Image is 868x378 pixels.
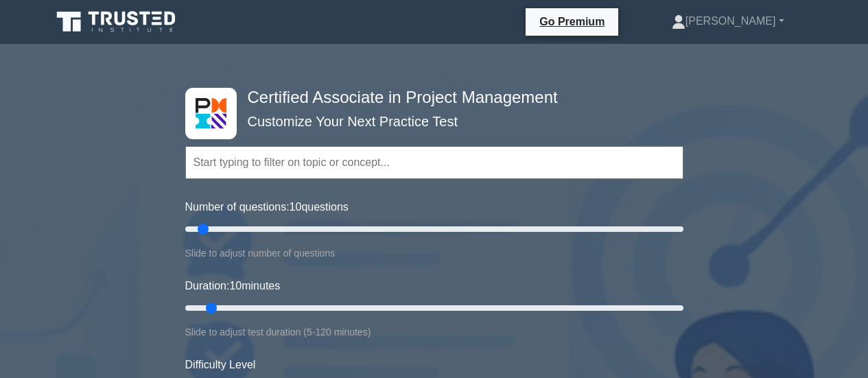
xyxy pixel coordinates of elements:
a: Go Premium [531,13,613,30]
label: Difficulty Level [185,357,256,373]
h4: Certified Associate in Project Management [242,88,616,108]
div: Slide to adjust number of questions [185,245,683,261]
label: Number of questions: questions [185,199,349,215]
span: 10 [229,280,242,292]
span: 10 [290,201,302,213]
div: Slide to adjust test duration (5-120 minutes) [185,324,683,340]
input: Start typing to filter on topic or concept... [185,146,683,179]
a: [PERSON_NAME] [639,8,817,35]
label: Duration: minutes [185,278,281,294]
